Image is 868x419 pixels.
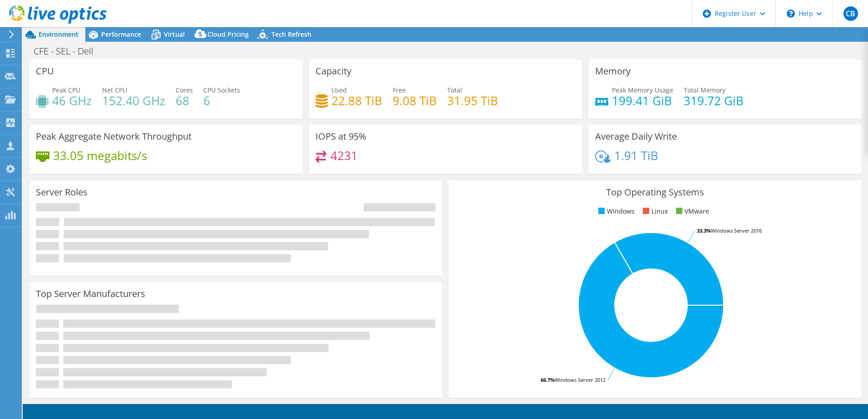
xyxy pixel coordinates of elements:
h4: 199.41 GiB [612,96,673,106]
span: Performance [101,30,141,39]
h4: 68 [176,96,193,106]
span: Peak CPU [52,86,80,94]
li: Linux [641,206,668,216]
h4: 9.08 TiB [393,96,437,106]
span: CPU Sockets [203,86,240,94]
span: Peak Memory Usage [612,86,673,94]
h4: 4231 [330,151,358,161]
li: VMware [674,206,709,216]
h3: Average Daily Write [595,132,677,141]
span: Cores [176,86,193,94]
h4: 46 GHz [52,96,92,106]
span: Total [447,86,462,94]
h3: Server Roles [36,187,88,197]
span: CB [843,6,858,21]
span: Tech Refresh [271,30,311,39]
span: Free [393,86,406,94]
h4: 152.40 GHz [102,96,165,106]
span: Used [331,86,347,94]
h3: CPU [36,66,54,76]
h3: IOPS at 95% [316,132,366,141]
h4: 319.72 GiB [684,96,744,106]
span: Environment [39,30,79,39]
tspan: Windows Server 2012 [555,376,606,383]
li: Windows [596,206,635,216]
h3: Top Server Manufacturers [36,289,145,299]
h1: CFE - SEL - Dell [30,46,108,56]
tspan: 33.3% [697,227,711,234]
span: Virtual [164,30,185,39]
h4: 6 [203,96,240,106]
h3: Memory [595,66,631,76]
h3: Peak Aggregate Network Throughput [36,132,192,141]
span: Net CPU [102,86,127,94]
h3: Top Operating Systems [455,187,855,197]
h3: Capacity [316,66,351,76]
span: Cloud Pricing [207,30,249,39]
h4: 1.91 TiB [614,151,658,161]
tspan: Windows Server 2016 [711,227,762,234]
h4: 31.95 TiB [447,96,498,106]
h4: 33.05 megabits/s [53,151,147,161]
tspan: 66.7% [541,376,555,383]
svg: \n [787,10,795,18]
h4: 22.88 TiB [331,96,382,106]
span: Total Memory [684,86,725,94]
